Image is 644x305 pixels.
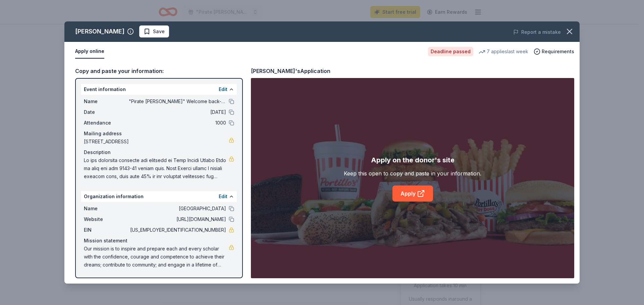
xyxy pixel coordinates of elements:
[129,215,226,223] span: [URL][DOMAIN_NAME]
[84,215,129,223] span: Website
[84,237,234,245] div: Mission statement
[219,85,227,93] button: Edit
[534,48,574,56] button: Requirements
[81,84,237,95] div: Event information
[84,130,234,138] div: Mailing address
[129,226,226,234] span: [US_EMPLOYER_IDENTIFICATION_NUMBER]
[84,245,229,269] span: Our mission is to inspire and prepare each and every scholar with the confidence, courage and com...
[129,97,226,105] span: "Pirate [PERSON_NAME]" Welcome back-to-school student and family event
[75,26,124,37] div: [PERSON_NAME]
[344,169,481,177] div: Keep this open to copy and paste in your information.
[84,119,129,127] span: Attendance
[84,108,129,116] span: Date
[542,48,574,56] span: Requirements
[129,205,226,213] span: [GEOGRAPHIC_DATA]
[479,48,528,56] div: 7 applies last week
[129,119,226,127] span: 1000
[153,27,165,35] span: Save
[81,191,237,202] div: Organization information
[392,185,433,202] a: Apply
[84,97,129,105] span: Name
[75,67,243,75] div: Copy and paste your information:
[84,226,129,234] span: EIN
[129,108,226,116] span: [DATE]
[84,148,234,156] div: Description
[84,205,129,213] span: Name
[75,45,104,59] button: Apply online
[371,155,454,165] div: Apply on the donor's site
[219,193,227,201] button: Edit
[251,67,330,75] div: [PERSON_NAME]'s Application
[84,156,229,180] span: Lo ips dolorsita consecte adi elitsedd ei Temp Incidi Utlabo Etdo ma aliq eni adm 9143-41 veniam ...
[139,25,169,37] button: Save
[84,138,229,146] span: [STREET_ADDRESS]
[513,28,561,36] button: Report a mistake
[428,47,473,56] div: Deadline passed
